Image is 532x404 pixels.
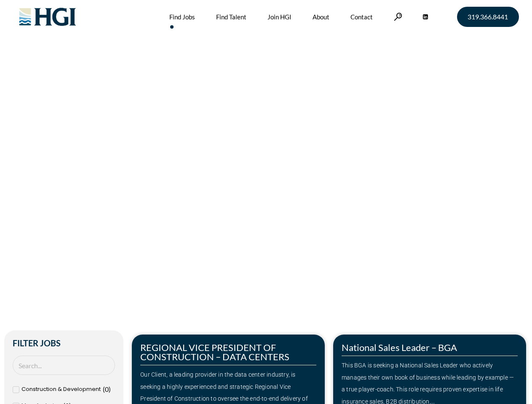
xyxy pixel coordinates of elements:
a: National Sales Leader – BGA [342,342,457,353]
span: ) [109,385,111,393]
span: 319.366.8441 [468,13,508,20]
span: Construction & Development [21,383,101,396]
span: 0 [105,385,109,393]
span: ( [103,385,105,393]
span: Make Your [30,129,152,159]
span: Jobs [51,170,64,178]
a: Search [394,13,402,21]
a: 319.366.8441 [457,7,519,27]
a: REGIONAL VICE PRESIDENT OF CONSTRUCTION – DATA CENTERS [140,342,289,362]
input: Search Job [13,356,115,375]
span: Next Move [157,130,281,158]
a: Home [30,170,48,178]
h2: Filter Jobs [13,339,115,347]
span: » [30,170,64,178]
